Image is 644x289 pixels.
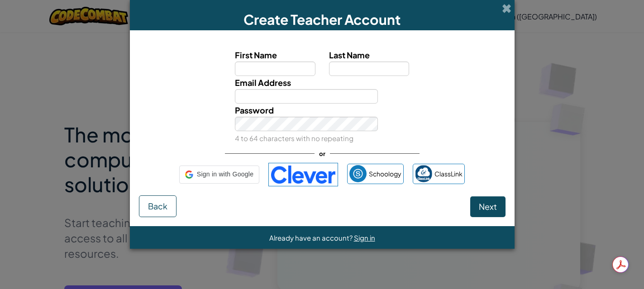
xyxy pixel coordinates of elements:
span: Email Address [235,77,291,88]
span: Last Name [329,50,370,60]
span: ClassLink [434,167,463,180]
button: Back [139,195,177,217]
button: Next [470,196,506,217]
span: Already have an account? [269,233,354,242]
span: Sign in with Google [197,168,253,181]
span: or [315,147,330,160]
span: Create Teacher Account [243,11,401,28]
span: Password [235,105,274,115]
span: Schoology [369,167,401,180]
span: Back [148,201,167,211]
div: Sign in with Google [179,166,259,184]
img: clever-logo-blue.png [268,163,338,186]
span: First Name [235,50,277,60]
a: Sign in [354,233,375,242]
img: classlink-logo-small.png [415,165,432,182]
img: schoology.png [349,165,367,182]
small: 4 to 64 characters with no repeating [235,134,353,142]
span: Next [479,201,497,212]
